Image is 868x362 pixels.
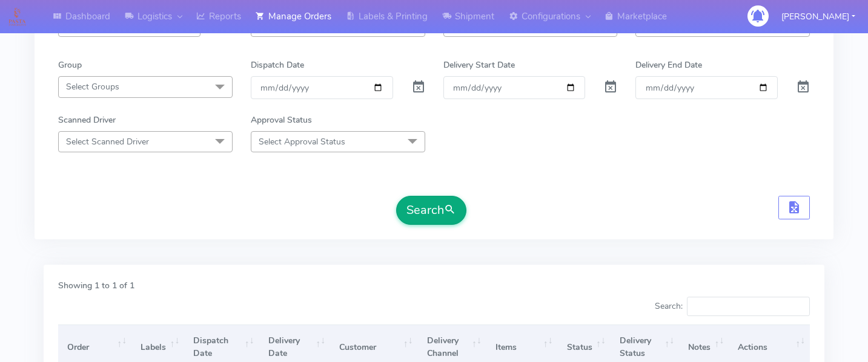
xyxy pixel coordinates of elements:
[259,136,345,147] span: Select Approval Status
[655,297,810,316] label: Search:
[66,81,119,92] span: Select Groups
[251,114,312,126] label: Approval Status
[58,114,116,126] label: Scanned Driver
[772,4,864,29] button: [PERSON_NAME]
[396,196,466,225] button: Search
[58,59,82,71] label: Group
[635,59,702,71] label: Delivery End Date
[66,136,149,147] span: Select Scanned Driver
[443,59,515,71] label: Delivery Start Date
[251,59,304,71] label: Dispatch Date
[58,279,134,292] label: Showing 1 to 1 of 1
[687,297,810,316] input: Search:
